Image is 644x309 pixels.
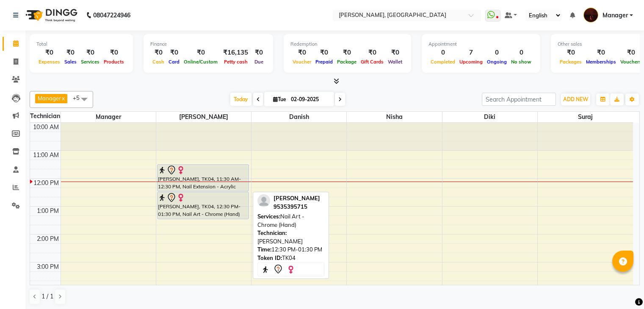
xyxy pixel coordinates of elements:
span: Card [166,59,182,65]
div: ₹0 [618,48,644,58]
input: 2025-09-02 [288,93,331,106]
span: Wallet [386,59,404,65]
div: ₹0 [386,48,404,58]
span: [PERSON_NAME] [156,112,251,122]
span: Packages [558,59,584,65]
input: Search Appointment [482,93,556,106]
img: Manager [583,8,598,22]
span: Time: [257,246,271,253]
div: ₹0 [102,48,126,58]
span: Vouchers [618,59,644,65]
div: ₹16,135 [220,48,252,58]
span: Petty cash [222,59,250,65]
div: 9535395715 [274,203,320,211]
span: ADD NEW [563,96,588,102]
div: 0 [509,48,533,58]
div: Technician [30,112,61,121]
div: ₹0 [182,48,220,58]
span: Completed [428,59,457,65]
div: [PERSON_NAME], TK04, 12:30 PM-01:30 PM, Nail Art - Chrome (Hand) [158,192,249,219]
span: Token ID: [257,254,282,261]
span: Manager [38,95,61,102]
div: Appointment [428,41,533,48]
div: ₹0 [290,48,313,58]
span: Upcoming [457,59,485,65]
div: ₹0 [79,48,102,58]
div: Redemption [290,41,404,48]
span: Manager [603,11,628,20]
span: Today [230,93,252,106]
img: logo [22,3,80,27]
span: Services [79,59,102,65]
div: 0 [485,48,509,58]
span: Nail Art - Chrome (Hand) [257,213,304,228]
span: Products [102,59,126,65]
div: [PERSON_NAME] [257,229,324,246]
div: 1:00 PM [35,207,61,215]
div: ₹0 [62,48,79,58]
div: 10:00 AM [31,123,61,132]
div: ₹0 [36,48,62,58]
span: 1 / 1 [41,292,53,301]
div: ₹0 [166,48,182,58]
div: ₹0 [584,48,618,58]
div: ₹0 [359,48,386,58]
span: Tue [271,96,288,102]
div: ₹0 [335,48,359,58]
div: 12:30 PM-01:30 PM [257,246,324,254]
span: Services: [257,213,280,220]
span: Expenses [36,59,62,65]
div: ₹0 [313,48,335,58]
span: Technician: [257,229,287,236]
span: Cash [150,59,166,65]
div: 2:00 PM [35,235,61,243]
span: [PERSON_NAME] [274,195,320,201]
span: Online/Custom [182,59,220,65]
span: No show [509,59,533,65]
span: Voucher [290,59,313,65]
button: ADD NEW [561,94,590,105]
img: profile [257,194,270,207]
span: Memberships [584,59,618,65]
span: Diki [442,112,537,122]
span: +5 [73,94,86,101]
div: ₹0 [150,48,166,58]
iframe: chat widget [608,275,636,301]
div: [PERSON_NAME], TK04, 11:30 AM-12:30 PM, Nail Extension - Acrylic (Hand) [158,165,249,191]
span: Ongoing [485,59,509,65]
span: Manager [61,112,156,122]
span: suraj [538,112,633,122]
div: 12:00 PM [32,179,61,188]
div: 11:00 AM [31,151,61,160]
div: ₹0 [252,48,266,58]
div: TK04 [257,254,324,262]
a: x [61,95,65,102]
div: ₹0 [558,48,584,58]
span: Package [335,59,359,65]
span: Prepaid [313,59,335,65]
div: 3:00 PM [35,262,61,271]
div: 7 [457,48,485,58]
span: Due [252,59,265,65]
span: Gift Cards [359,59,386,65]
b: 08047224946 [93,3,130,27]
div: 0 [428,48,457,58]
div: Total [36,41,126,48]
span: Danish [252,112,346,122]
span: Sales [62,59,79,65]
div: Finance [150,41,266,48]
span: Nisha [347,112,442,122]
